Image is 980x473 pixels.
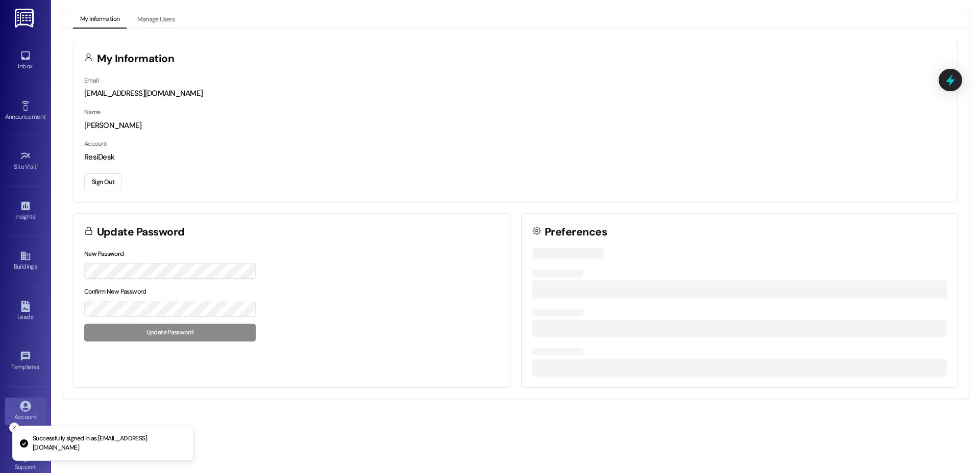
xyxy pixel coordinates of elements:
[84,287,146,296] label: Confirm New Password
[73,11,127,29] button: My Information
[84,140,107,148] label: Account
[5,197,46,225] a: Insights •
[39,362,41,369] span: •
[97,227,185,238] h3: Update Password
[545,227,607,238] h3: Preferences
[5,147,46,175] a: Site Visit •
[84,250,124,258] label: New Password
[130,11,182,29] button: Manage Users
[84,152,947,163] div: ResiDesk
[37,162,38,169] span: •
[5,47,46,74] a: Inbox
[84,88,947,99] div: [EMAIL_ADDRESS][DOMAIN_NAME]
[84,173,122,191] button: Sign Out
[35,212,37,219] span: •
[84,120,947,131] div: [PERSON_NAME]
[45,112,47,119] span: •
[84,76,99,85] label: Email
[84,108,101,116] label: Name
[5,398,46,425] a: Account
[5,348,46,375] a: Templates •
[5,247,46,275] a: Buildings
[5,298,46,325] a: Leads
[15,9,36,28] img: ResiDesk Logo
[9,423,19,433] button: Close toast
[97,54,175,64] h3: My Information
[33,434,185,452] p: Successfully signed in as [EMAIL_ADDRESS][DOMAIN_NAME]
